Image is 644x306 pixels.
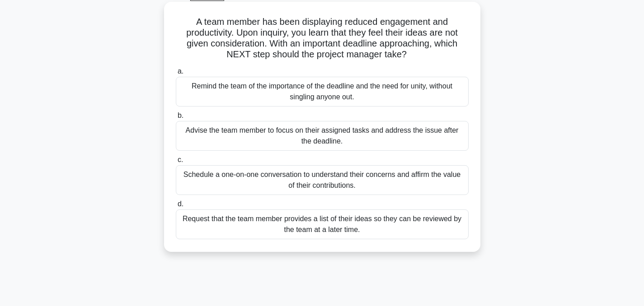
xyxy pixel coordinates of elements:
[178,200,183,208] span: d.
[178,111,183,119] span: b.
[175,16,470,60] h5: A team member has been displaying reduced engagement and productivity. Upon inquiry, you learn th...
[176,165,469,195] div: Schedule a one-on-one conversation to understand their concerns and affirm the value of their con...
[178,67,183,75] span: a.
[176,121,469,151] div: Advise the team member to focus on their assigned tasks and address the issue after the deadline.
[176,77,469,107] div: Remind the team of the importance of the deadline and the need for unity, without singling anyone...
[176,209,469,239] div: Request that the team member provides a list of their ideas so they can be reviewed by the team a...
[178,156,183,163] span: c.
